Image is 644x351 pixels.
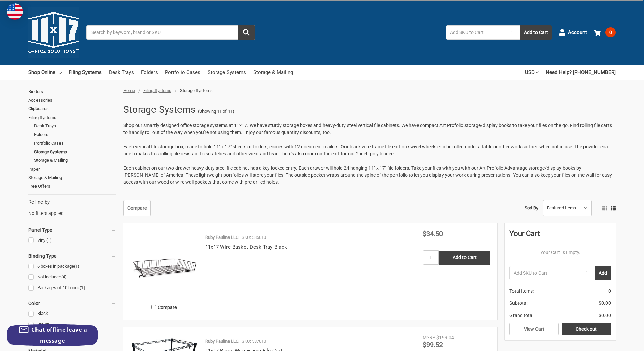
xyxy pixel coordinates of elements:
span: Shop our smartly designed office storage systems at 11x17. We have sturdy storage boxes and heavy... [123,123,612,135]
a: 11x17 Wire Basket Desk Tray Black [205,244,287,250]
h5: Refine by [28,198,116,206]
span: $34.50 [423,230,443,238]
a: Storage & Mailing [28,173,116,182]
span: 0 [605,27,616,37]
span: $99.52 [423,341,443,349]
span: (1) [80,285,85,290]
button: Add to Cart [520,25,552,40]
a: USD [525,65,539,80]
div: Your Cart [509,228,611,244]
a: Vinyl [28,236,116,245]
h5: Panel Type [28,226,116,234]
span: (1) [74,264,79,269]
span: Each cabinet on our two-drawer heavy-duty steel file cabinet has a key-locked entry. Each drawer ... [123,165,612,185]
label: Compare [130,302,198,313]
span: (4) [61,274,67,279]
p: Your Cart Is Empty. [509,249,611,256]
input: Add SKU to Cart [446,25,504,40]
input: Search by keyword, brand or SKU [86,25,255,40]
a: 6 boxes in package [28,262,116,271]
span: $0.00 [599,300,611,307]
button: Chat offline leave a message [7,324,98,346]
h1: Storage Systems [123,101,196,119]
a: Not included [28,273,116,282]
input: Compare [151,305,156,309]
a: Compare [123,200,151,216]
span: Total Items: [509,287,534,295]
a: Home [123,88,135,93]
a: Account [559,24,587,41]
span: Grand total: [509,312,534,319]
a: Need Help? [PHONE_NUMBER] [546,65,616,80]
a: Filing Systems [143,88,171,93]
a: Folders [34,130,116,139]
div: No filters applied [28,198,116,217]
button: Add [595,266,611,280]
a: Storage Systems [208,65,246,80]
span: 0 [608,287,611,295]
img: 11x17.com [28,7,79,58]
label: Sort By: [525,203,539,213]
h5: Color [28,299,116,307]
a: View Cart [509,323,559,335]
a: Portfolio Cases [165,65,200,80]
span: (1) [46,237,52,243]
a: Shop Online [28,65,62,80]
span: Account [568,29,587,36]
p: Ruby Paulina LLC. [205,338,239,345]
p: SKU: 585010 [242,234,266,241]
span: Each vertical file storage box, made to hold 11" x 17" sheets or folders, comes with 12 document ... [123,144,610,156]
a: Storage & Mailing [34,156,116,165]
a: Portfolio Cases [34,139,116,148]
a: 0 [594,24,616,41]
a: Desk Trays [109,65,134,80]
img: duty and tax information for United States [7,3,23,20]
a: Free Offers [28,182,116,191]
img: 11x17 Wire Basket Desk Tray Black [130,230,198,298]
a: Packages of 10 boxes [28,283,116,293]
a: Desk Trays [34,122,116,130]
a: Folders [141,65,158,80]
input: Add to Cart [439,251,490,265]
a: Accessories [28,96,116,105]
a: Filing Systems [69,65,102,80]
a: Check out [562,323,611,335]
a: Clipboards [28,104,116,113]
a: Storage Systems [34,148,116,156]
a: Binders [28,87,116,96]
input: Add SKU to Cart [509,266,579,280]
h5: Binding Type [28,252,116,260]
span: $199.04 [436,335,454,340]
span: Subtotal: [509,300,528,307]
a: Filing Systems [28,113,116,122]
span: $0.00 [599,312,611,319]
span: Storage Systems [180,88,213,93]
span: (Showing 11 of 11) [198,108,234,115]
a: Brown [28,320,116,329]
div: MSRP [423,334,435,341]
a: Black [28,309,116,318]
p: Ruby Paulina LLC. [205,234,239,241]
a: Storage & Mailing [253,65,293,80]
a: Paper [28,165,116,174]
span: Chat offline leave a message [31,326,87,344]
p: SKU: 587010 [242,338,266,345]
